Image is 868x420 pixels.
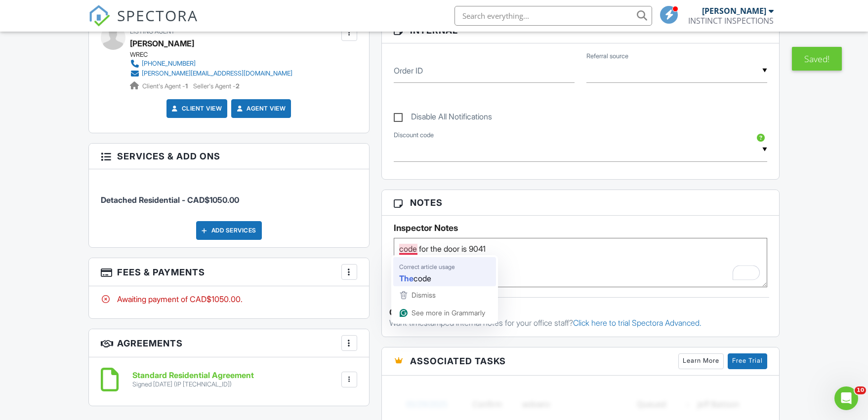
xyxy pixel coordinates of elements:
label: Referral source [586,52,628,61]
span: Seller's Agent - [193,82,240,90]
a: Standard Residential Agreement Signed [DATE] (IP [TECHNICAL_ID]) [132,371,254,388]
label: Disable All Notifications [394,112,492,124]
input: Search everything... [455,6,652,26]
textarea: To enrich screen reader interactions, please activate Accessibility in Grammarly extension settings [394,238,768,287]
div: [PHONE_NUMBER] [142,60,196,68]
p: Want timestamped internal notes for your office staff? [389,317,772,328]
span: SPECTORA [117,5,198,26]
span: Detached Residential - CAD$1050.00 [101,195,239,205]
div: [PERSON_NAME] [702,6,766,16]
div: Awaiting payment of CAD$1050.00. [101,294,357,305]
a: Client View [170,104,222,114]
span: Client's Agent - [142,82,189,90]
a: [PERSON_NAME] [130,36,194,51]
span: 10 [855,386,866,394]
span: Associated Tasks [410,354,506,368]
a: Free Trial [728,353,767,369]
img: The Best Home Inspection Software - Spectora [88,5,110,27]
iframe: Intercom live chat [834,386,858,410]
a: SPECTORA [88,13,198,34]
a: Click here to trial Spectora Advanced. [573,318,702,328]
div: Office Notes [389,307,772,317]
div: [PERSON_NAME][EMAIL_ADDRESS][DOMAIN_NAME] [142,70,292,77]
a: Learn More [678,353,724,369]
strong: 2 [236,82,240,90]
a: Agent View [235,104,286,114]
h3: Notes [382,190,780,216]
h5: Inspector Notes [394,223,768,233]
strong: 1 [185,82,188,90]
label: Discount code [394,131,434,140]
h3: Services & Add ons [89,144,369,169]
li: Service: Detached Residential [101,177,357,213]
label: Order ID [394,65,423,76]
div: WREC [130,51,300,59]
div: Saved! [792,47,842,71]
a: [PERSON_NAME][EMAIL_ADDRESS][DOMAIN_NAME] [130,69,292,78]
h3: Fees & Payments [89,258,369,286]
a: [PHONE_NUMBER] [130,59,292,69]
div: Signed [DATE] (IP [TECHNICAL_ID]) [132,381,254,388]
div: INSTINCT INSPECTIONS [688,16,774,26]
h3: Agreements [89,329,369,357]
div: Add Services [196,221,262,240]
h6: Standard Residential Agreement [132,371,254,380]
